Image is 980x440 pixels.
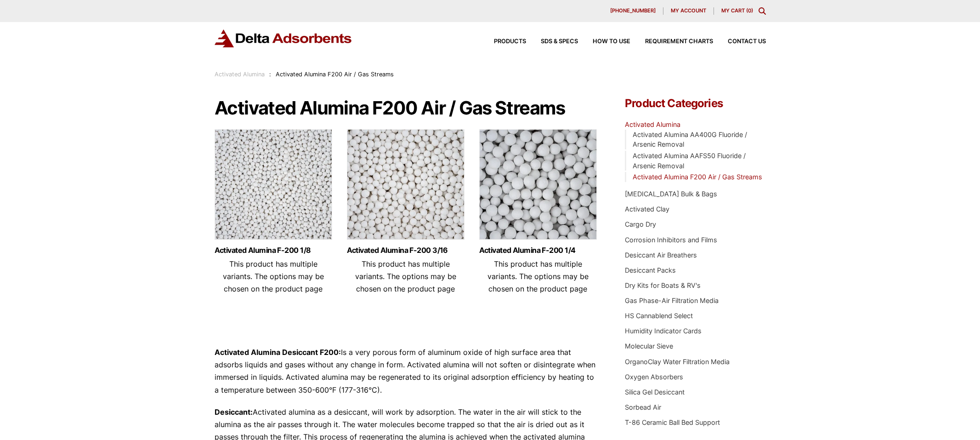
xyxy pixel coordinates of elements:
[625,312,693,320] a: HS Cannablend Select
[633,152,746,170] a: Activated Alumina AAFS50 Fluoride / Arsenic Removal
[526,39,578,45] a: SDS & SPECS
[625,358,730,366] a: OrganoClay Water Filtration Media
[625,236,717,244] a: Corrosion Inhibitors and Films
[215,246,332,254] a: Activated Alumina F-200 1/8
[603,7,663,15] a: [PHONE_NUMBER]
[610,8,656,13] span: [PHONE_NUMBER]
[625,205,669,213] a: Activated Clay
[625,342,673,350] a: Molecular Sieve
[645,39,713,45] span: Requirement Charts
[215,346,598,396] p: Is a very porous form of aluminum oxide of high surface area that adsorbs liquids and gases witho...
[215,29,352,47] img: Delta Adsorbents
[276,71,394,78] span: Activated Alumina F200 Air / Gas Streams
[633,173,762,181] a: Activated Alumina F200 Air / Gas Streams
[355,259,456,293] span: This product has multiple variants. The options may be chosen on the product page
[223,259,324,293] span: This product has multiple variants. The options may be chosen on the product page
[671,8,706,13] span: My account
[625,220,656,228] a: Cargo Dry
[759,7,766,15] div: Toggle Modal Content
[215,407,253,417] strong: Desiccant:
[713,39,766,45] a: Contact Us
[593,39,630,45] span: How to Use
[721,7,753,14] a: My Cart (0)
[541,39,578,45] span: SDS & SPECS
[625,327,702,335] a: Humidity Indicator Cards
[269,71,271,78] span: :
[625,403,661,411] a: Sorbead Air
[633,131,747,149] a: Activated Alumina AA400G Fluoride / Arsenic Removal
[625,98,765,109] h4: Product Categories
[630,39,713,45] a: Requirement Charts
[625,418,720,426] a: T-86 Ceramic Ball Bed Support
[578,39,630,45] a: How to Use
[625,251,697,259] a: Desiccant Air Breathers
[215,98,598,118] h1: Activated Alumina F200 Air / Gas Streams
[625,373,683,381] a: Oxygen Absorbers
[487,259,589,293] span: This product has multiple variants. The options may be chosen on the product page
[479,246,597,254] a: Activated Alumina F-200 1/4
[728,39,766,45] span: Contact Us
[625,297,719,304] a: Gas Phase-Air Filtration Media
[748,7,751,14] span: 0
[494,39,526,45] span: Products
[625,388,685,396] a: Silica Gel Desiccant
[663,7,714,15] a: My account
[215,348,341,357] strong: Activated Alumina Desiccant F200:
[347,246,465,254] a: Activated Alumina F-200 3/16
[625,190,717,198] a: [MEDICAL_DATA] Bulk & Bags
[625,120,680,128] a: Activated Alumina
[215,71,265,78] a: Activated Alumina
[625,266,676,274] a: Desiccant Packs
[625,281,701,289] a: Dry Kits for Boats & RV's
[479,39,526,45] a: Products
